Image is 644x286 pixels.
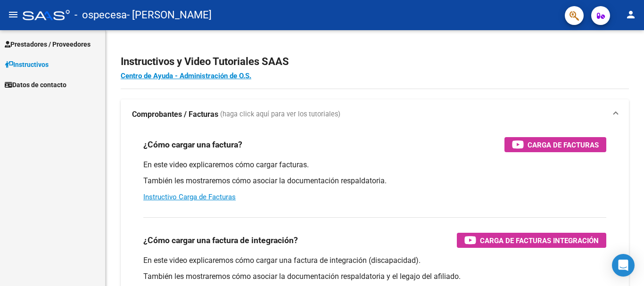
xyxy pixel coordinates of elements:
mat-icon: menu [8,9,19,20]
p: También les mostraremos cómo asociar la documentación respaldatoria y el legajo del afiliado. [143,271,606,282]
p: En este video explicaremos cómo cargar facturas. [143,160,606,170]
mat-icon: person [625,9,636,20]
span: - [PERSON_NAME] [127,5,212,25]
a: Centro de Ayuda - Administración de O.S. [121,72,251,80]
a: Instructivo Carga de Facturas [143,193,236,201]
p: En este video explicaremos cómo cargar una factura de integración (discapacidad). [143,255,606,266]
h3: ¿Cómo cargar una factura? [143,138,242,151]
h3: ¿Cómo cargar una factura de integración? [143,234,298,247]
mat-expansion-panel-header: Comprobantes / Facturas (haga click aquí para ver los tutoriales) [121,99,629,130]
button: Carga de Facturas [504,137,606,152]
h2: Instructivos y Video Tutoriales SAAS [121,53,629,71]
strong: Comprobantes / Facturas [132,109,218,120]
span: Prestadores / Proveedores [5,39,91,49]
span: Datos de contacto [5,80,66,90]
span: Instructivos [5,59,49,70]
div: Open Intercom Messenger [612,254,635,277]
p: También les mostraremos cómo asociar la documentación respaldatoria. [143,176,606,186]
span: - ospecesa [74,5,127,25]
span: Carga de Facturas Integración [480,235,599,246]
span: (haga click aquí para ver los tutoriales) [220,109,340,120]
button: Carga de Facturas Integración [457,233,606,248]
span: Carga de Facturas [528,139,599,151]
